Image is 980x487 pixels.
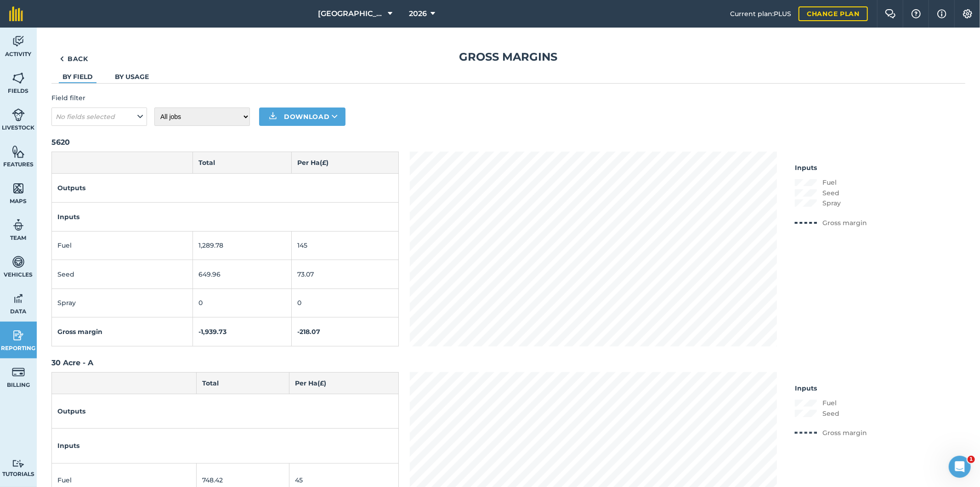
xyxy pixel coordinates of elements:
th: Per Ha ( £ ) [289,372,398,394]
h1: Gross margins [51,50,965,64]
a: Change plan [799,6,868,21]
img: svg+xml;base64,PD94bWwgdmVyc2lvbj0iMS4wIiBlbmNvZGluZz0idXRmLTgiPz4KPCEtLSBHZW5lcmF0b3I6IEFkb2JlIE... [12,459,25,468]
img: svg+xml;base64,PD94bWwgdmVyc2lvbj0iMS4wIiBlbmNvZGluZz0idXRmLTgiPz4KPCEtLSBHZW5lcmF0b3I6IEFkb2JlIE... [12,34,25,48]
iframe: Intercom live chat [949,456,971,478]
h4: Inputs [795,383,867,393]
td: Fuel [52,231,193,260]
a: By usage [115,73,149,81]
h2: 5620 [51,137,965,148]
span: [GEOGRAPHIC_DATA] [318,8,385,19]
img: svg+xml;base64,PD94bWwgdmVyc2lvbj0iMS4wIiBlbmNvZGluZz0idXRmLTgiPz4KPCEtLSBHZW5lcmF0b3I6IEFkb2JlIE... [12,255,25,269]
img: svg+xml;base64,PHN2ZyB4bWxucz0iaHR0cDovL3d3dy53My5vcmcvMjAwMC9zdmciIHdpZHRoPSI1NiIgaGVpZ2h0PSI2MC... [12,181,25,195]
img: svg+xml;base64,PD94bWwgdmVyc2lvbj0iMS4wIiBlbmNvZGluZz0idXRmLTgiPz4KPCEtLSBHZW5lcmF0b3I6IEFkb2JlIE... [12,108,25,122]
td: 1,289.78 [193,231,292,260]
p: Gross margin [822,428,867,438]
th: Total [193,152,292,173]
img: svg+xml;base64,PHN2ZyB4bWxucz0iaHR0cDovL3d3dy53My5vcmcvMjAwMC9zdmciIHdpZHRoPSIxNyIgaGVpZ2h0PSIxNy... [937,8,946,19]
img: svg+xml;base64,PD94bWwgdmVyc2lvbj0iMS4wIiBlbmNvZGluZz0idXRmLTgiPz4KPCEtLSBHZW5lcmF0b3I6IEFkb2JlIE... [12,292,25,306]
img: svg+xml;base64,PD94bWwgdmVyc2lvbj0iMS4wIiBlbmNvZGluZz0idXRmLTgiPz4KPCEtLSBHZW5lcmF0b3I6IEFkb2JlIE... [12,328,25,342]
td: Spray [52,289,193,317]
a: Back [51,50,96,68]
strong: Gross margin [57,328,102,336]
img: fieldmargin Logo [9,6,23,21]
h4: Inputs [795,163,867,173]
span: 1 [968,456,975,463]
strong: -218.07 [297,328,320,336]
td: 649.96 [193,260,292,289]
img: Download icon [267,111,278,122]
p: Seed [822,408,839,419]
td: 145 [292,231,398,260]
button: No fields selected [51,108,147,126]
img: svg+xml;base64,PD94bWwgdmVyc2lvbj0iMS4wIiBlbmNvZGluZz0idXRmLTgiPz4KPCEtLSBHZW5lcmF0b3I6IEFkb2JlIE... [12,365,25,379]
strong: -1,939.73 [198,328,227,336]
p: Fuel [822,177,837,187]
p: Spray [822,198,841,208]
h4: Field filter [51,93,147,103]
p: Gross margin [822,218,867,228]
a: By field [62,73,93,81]
em: No fields selected [56,113,115,121]
h2: 30 Acre - A [51,357,965,368]
strong: Outputs [57,407,85,415]
img: svg+xml;base64,PHN2ZyB4bWxucz0iaHR0cDovL3d3dy53My5vcmcvMjAwMC9zdmciIHdpZHRoPSI1NiIgaGVpZ2h0PSI2MC... [12,145,25,159]
th: Total [196,372,289,394]
strong: Outputs [57,184,85,192]
strong: Inputs [57,213,79,221]
td: Seed [52,260,193,289]
td: 0 [292,289,398,317]
td: 73.07 [292,260,398,289]
button: Download [259,108,346,126]
img: A cog icon [962,9,973,18]
img: Two speech bubbles overlapping with the left bubble in the forefront [885,9,896,18]
strong: Inputs [57,442,79,450]
span: Current plan : PLUS [730,9,791,19]
img: svg+xml;base64,PHN2ZyB4bWxucz0iaHR0cDovL3d3dy53My5vcmcvMjAwMC9zdmciIHdpZHRoPSI1NiIgaGVpZ2h0PSI2MC... [12,71,25,85]
td: 0 [193,289,292,317]
th: Per Ha ( £ ) [292,152,398,173]
span: 2026 [409,8,427,19]
img: svg+xml;base64,PD94bWwgdmVyc2lvbj0iMS4wIiBlbmNvZGluZz0idXRmLTgiPz4KPCEtLSBHZW5lcmF0b3I6IEFkb2JlIE... [12,218,25,232]
img: svg+xml;base64,PHN2ZyB4bWxucz0iaHR0cDovL3d3dy53My5vcmcvMjAwMC9zdmciIHdpZHRoPSI5IiBoZWlnaHQ9IjI0Ii... [60,53,64,64]
img: A question mark icon [911,9,922,18]
p: Seed [822,188,839,198]
p: Fuel [822,398,837,408]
